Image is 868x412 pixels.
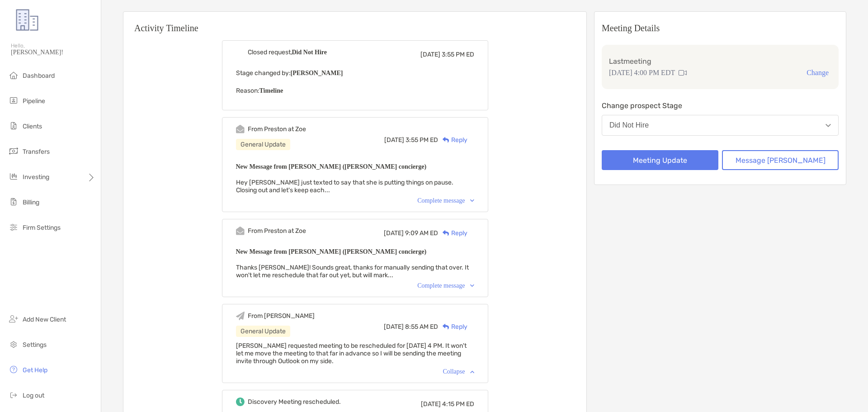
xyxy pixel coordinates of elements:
[443,137,449,143] img: Reply icon
[8,196,19,207] img: billing icon
[248,398,341,406] div: Discovery Meeting rescheduled.
[8,70,19,81] img: dashboard icon
[236,163,427,170] b: New Message from [PERSON_NAME] ([PERSON_NAME] concierge)
[384,229,404,237] span: [DATE]
[23,123,42,130] span: Clients
[23,341,47,349] span: Settings
[442,51,474,58] span: 3:55 PM ED
[722,150,839,170] button: Message [PERSON_NAME]
[248,227,306,235] div: From Preston at Zoe
[236,227,245,235] img: Event icon
[8,171,19,182] img: investing icon
[236,125,245,133] img: Event icon
[236,139,290,150] div: General Update
[804,68,831,77] button: Change
[420,51,440,58] span: [DATE]
[23,72,55,80] span: Dashboard
[23,224,61,232] span: Firm Settings
[602,23,839,34] p: Meeting Details
[23,392,44,399] span: Log out
[8,95,19,106] img: pipeline icon
[609,67,675,78] p: [DATE] 4:00 PM EDT
[384,323,404,331] span: [DATE]
[602,100,839,111] p: Change prospect Stage
[23,366,47,374] span: Get Help
[248,125,306,133] div: From Preston at Zoe
[8,364,19,375] img: get-help icon
[438,322,467,331] div: Reply
[826,124,831,127] img: Open dropdown arrow
[609,56,831,67] p: Last meeting
[23,316,66,323] span: Add New Client
[470,370,474,373] img: Chevron icon
[405,229,438,237] span: 9:09 AM ED
[384,136,404,144] span: [DATE]
[123,12,586,33] h6: Activity Timeline
[417,197,474,204] div: Complete message
[8,339,19,350] img: settings icon
[470,284,474,287] img: Chevron icon
[236,312,245,320] img: Event icon
[11,49,95,56] span: [PERSON_NAME]!
[443,324,449,330] img: Reply icon
[236,248,427,255] b: New Message from [PERSON_NAME] ([PERSON_NAME] concierge)
[236,342,467,365] span: [PERSON_NAME] requested meeting to be rescheduled for [DATE] 4 PM. It won't let me move the meeti...
[248,48,327,56] div: Closed request,
[259,87,283,94] b: Timeline
[236,179,453,194] span: Hey [PERSON_NAME] just texted to say that she is putting things on pause. Closing out and let's k...
[602,115,839,136] button: Did Not Hire
[236,326,290,337] div: General Update
[443,230,449,236] img: Reply icon
[438,228,467,238] div: Reply
[291,70,343,76] b: [PERSON_NAME]
[417,282,474,289] div: Complete message
[248,312,315,320] div: From [PERSON_NAME]
[421,400,441,408] span: [DATE]
[406,136,438,144] span: 3:55 PM ED
[236,264,469,279] span: Thanks [PERSON_NAME]! Sounds great, thanks for manually sending that over. It won't let me resche...
[8,120,19,131] img: clients icon
[11,4,43,36] img: Zoe Logo
[470,199,474,202] img: Chevron icon
[8,313,19,324] img: add_new_client icon
[443,368,474,375] div: Collapse
[292,49,327,56] b: Did Not Hire
[23,97,45,105] span: Pipeline
[8,146,19,156] img: transfers icon
[442,400,474,408] span: 4:15 PM ED
[236,67,474,79] p: Stage changed by:
[23,148,50,156] span: Transfers
[23,173,49,181] span: Investing
[236,398,245,406] img: Event icon
[602,150,718,170] button: Meeting Update
[609,121,649,129] div: Did Not Hire
[236,85,474,96] p: Reason:
[679,69,687,76] img: communication type
[405,323,438,331] span: 8:55 AM ED
[8,389,19,400] img: logout icon
[438,135,467,145] div: Reply
[236,48,245,57] img: Event icon
[8,222,19,232] img: firm-settings icon
[23,199,39,206] span: Billing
